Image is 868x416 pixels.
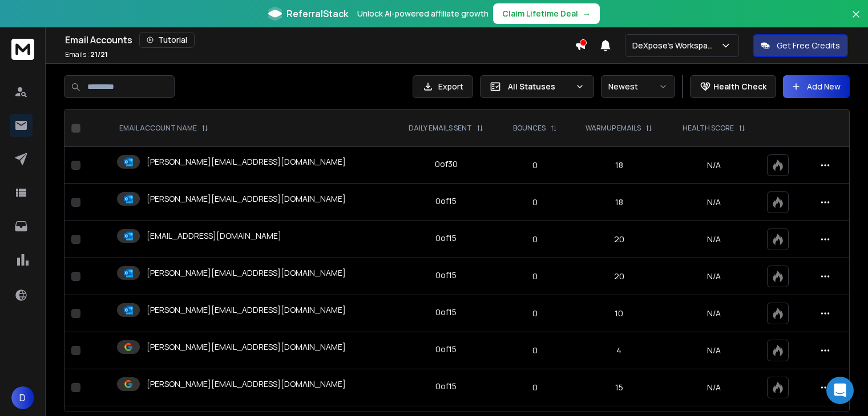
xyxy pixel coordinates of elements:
p: N/A [675,271,753,282]
button: Claim Lifetime Deal→ [493,3,600,24]
p: Health Check [713,81,766,92]
button: Health Check [690,75,776,98]
p: 0 [506,308,564,319]
p: 0 [506,271,564,282]
p: HEALTH SCORE [683,124,734,133]
p: [PERSON_NAME][EMAIL_ADDRESS][DOMAIN_NAME] [147,341,346,353]
div: 0 of 15 [435,344,457,355]
span: ReferralStack [286,7,348,21]
p: 0 [506,234,564,245]
p: All Statuses [508,81,571,92]
span: 21 / 21 [90,50,108,59]
p: WARMUP EMAILS [586,124,641,133]
button: D [11,386,34,409]
p: 0 [506,160,564,171]
td: 20 [571,221,668,258]
button: Export [413,75,473,98]
div: Email Accounts [65,32,575,48]
p: [EMAIL_ADDRESS][DOMAIN_NAME] [147,230,281,242]
p: DeXpose's Workspace [632,40,720,51]
button: Tutorial [139,32,195,48]
p: [PERSON_NAME][EMAIL_ADDRESS][DOMAIN_NAME] [147,304,346,316]
div: 0 of 15 [435,195,457,207]
p: N/A [675,308,753,319]
div: 0 of 15 [435,270,457,281]
td: 10 [571,295,668,332]
td: 15 [571,369,668,406]
p: N/A [675,345,753,356]
div: 0 of 15 [435,307,457,318]
p: N/A [675,234,753,245]
p: N/A [675,160,753,171]
p: N/A [675,382,753,393]
p: Emails : [65,50,108,59]
p: BOUNCES [513,124,546,133]
div: EMAIL ACCOUNT NAME [119,124,208,133]
button: Newest [601,75,675,98]
div: Open Intercom Messenger [826,377,854,404]
td: 18 [571,184,668,221]
div: 0 of 15 [435,233,457,244]
p: 0 [506,197,564,208]
button: Get Free Credits [753,34,848,57]
td: 18 [571,147,668,184]
p: [PERSON_NAME][EMAIL_ADDRESS][DOMAIN_NAME] [147,378,346,390]
div: 0 of 15 [435,381,457,392]
p: [PERSON_NAME][EMAIL_ADDRESS][DOMAIN_NAME] [147,156,346,168]
div: 0 of 30 [435,158,458,170]
p: Unlock AI-powered affiliate growth [357,8,488,19]
p: [PERSON_NAME][EMAIL_ADDRESS][DOMAIN_NAME] [147,267,346,279]
p: Get Free Credits [777,40,840,51]
p: 0 [506,345,564,356]
button: Close banner [849,7,863,34]
td: 4 [571,332,668,369]
td: 20 [571,258,668,295]
p: N/A [675,197,753,208]
p: DAILY EMAILS SENT [409,124,472,133]
p: 0 [506,382,564,393]
p: [PERSON_NAME][EMAIL_ADDRESS][DOMAIN_NAME] [147,193,346,205]
button: Add New [783,75,850,98]
span: → [583,8,591,19]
